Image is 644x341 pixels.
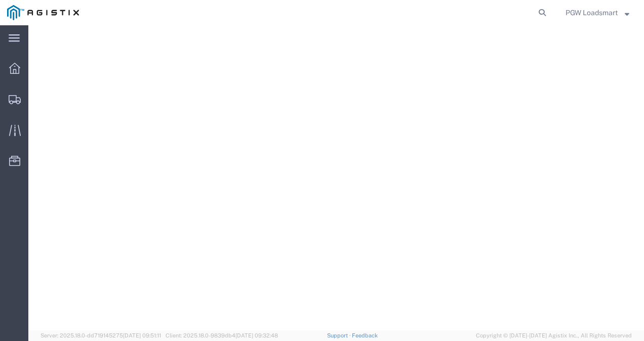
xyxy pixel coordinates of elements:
[352,332,378,338] a: Feedback
[327,332,352,338] a: Support
[28,25,644,330] iframe: FS Legacy Container
[166,332,278,338] span: Client: 2025.18.0-9839db4
[123,332,161,338] span: [DATE] 09:51:11
[476,331,632,340] span: Copyright © [DATE]-[DATE] Agistix Inc., All Rights Reserved
[235,332,278,338] span: [DATE] 09:32:48
[566,7,618,18] span: PGW Loadsmart
[7,5,79,20] img: logo
[41,332,161,338] span: Server: 2025.18.0-dd719145275
[565,7,630,19] button: PGW Loadsmart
